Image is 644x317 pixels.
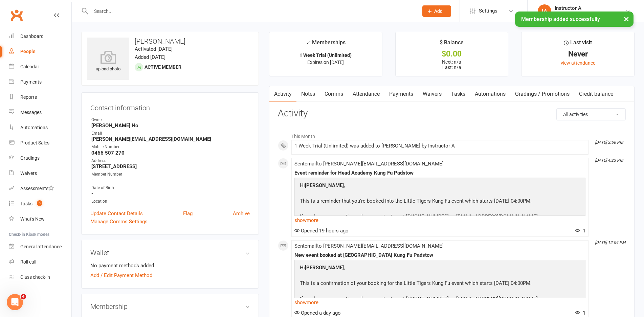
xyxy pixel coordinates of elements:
div: $ Balance [440,38,464,50]
strong: [PERSON_NAME] No [91,122,250,129]
div: 1 Week Trial (Unlimited) was added to [PERSON_NAME] by Instructor A [294,143,585,149]
strong: - [91,190,250,197]
div: Assessments [20,186,54,191]
a: Activity [269,86,296,102]
input: Search... [89,6,414,16]
a: show more [294,216,585,225]
span: Active member [145,64,181,70]
span: 5 [37,200,42,206]
a: What's New [9,211,71,227]
div: New event booked at [GEOGRAPHIC_DATA] Kung Fu Padstow [294,252,585,258]
div: Member Number [91,171,250,178]
a: Credit balance [574,86,618,102]
strong: 0466 507 270 [91,150,250,156]
span: Opened a day ago [294,310,341,316]
p: If you have any questions please contact us at [PHONE_NUMBER] or [EMAIL_ADDRESS][DOMAIN_NAME]. [298,212,541,222]
i: [DATE] 3:56 PM [595,140,623,145]
h3: Contact information [90,101,250,112]
p: Next: n/a Last: n/a [402,59,502,70]
a: Class kiosk mode [9,270,71,285]
h3: [PERSON_NAME] [87,38,253,45]
i: [DATE] 12:09 PM [595,240,625,245]
div: Automations [20,125,48,130]
a: Notes [296,86,320,102]
span: Settings [479,3,497,19]
i: ✓ [306,40,310,46]
a: Tasks 5 [9,196,71,211]
a: Update Contact Details [90,209,143,218]
div: Product Sales [20,140,49,145]
div: Waivers [20,171,37,176]
strong: [STREET_ADDRESS] [91,163,250,169]
a: Waivers [9,166,71,181]
h3: Membership [90,303,250,310]
a: Flag [183,209,193,218]
div: Email [91,130,250,137]
div: Date of Birth [91,185,250,191]
div: Dashboard [20,33,44,39]
iframe: Intercom live chat [7,294,23,310]
a: Dashboard [9,29,71,44]
a: Reports [9,90,71,105]
button: × [620,12,632,26]
a: Calendar [9,59,71,74]
a: view attendance [561,60,595,66]
p: If you have any questions please contact us at [PHONE_NUMBER] or [EMAIL_ADDRESS][DOMAIN_NAME]. [298,295,541,304]
div: Head Academy Kung Fu Padstow [555,11,625,17]
a: Roll call [9,254,71,270]
div: Membership added successfully [515,12,634,27]
time: Activated [DATE] [135,46,173,52]
a: Attendance [348,86,384,102]
div: Memberships [306,38,346,51]
div: upload photo [87,50,129,73]
a: show more [294,298,585,307]
a: Manage Comms Settings [90,218,148,226]
a: Payments [384,86,418,102]
span: Expires on [DATE] [307,60,344,65]
a: Tasks [446,86,470,102]
div: Instructor A [555,5,625,11]
div: Tasks [20,201,32,206]
div: Messages [20,110,42,115]
p: This is a confirmation of your booking for the Little Tigers Kung Fu event which starts [DATE] 04... [298,279,541,289]
p: This is a reminder that you're booked into the Little Tigers Kung Fu event which starts [DATE] 04... [298,197,541,207]
a: General attendance kiosk mode [9,239,71,254]
div: Payments [20,79,42,85]
a: Comms [320,86,348,102]
strong: - [91,177,250,183]
div: $0.00 [402,50,502,58]
strong: [PERSON_NAME] [305,182,344,188]
div: Location [91,198,250,205]
p: Hi , [298,181,541,191]
button: Add [422,5,451,17]
span: Sent email to [PERSON_NAME][EMAIL_ADDRESS][DOMAIN_NAME] [294,161,444,167]
strong: [PERSON_NAME] [305,265,344,271]
div: Mobile Number [91,144,250,150]
div: Reports [20,94,37,100]
a: Automations [470,86,510,102]
div: Never [528,50,628,58]
div: Address [91,158,250,164]
div: General attendance [20,244,62,249]
a: Gradings / Promotions [510,86,574,102]
a: Messages [9,105,71,120]
li: This Month [278,129,626,140]
span: Opened 19 hours ago [294,228,349,234]
a: Product Sales [9,135,71,151]
a: Assessments [9,181,71,196]
h3: Wallet [90,249,250,256]
a: Waivers [418,86,446,102]
i: [DATE] 4:23 PM [595,158,623,163]
div: Class check-in [20,274,50,280]
div: IA [538,4,551,18]
div: People [20,49,36,54]
a: People [9,44,71,59]
span: Sent email to [PERSON_NAME][EMAIL_ADDRESS][DOMAIN_NAME] [294,243,444,249]
h3: Activity [278,108,626,119]
div: Event reminder for Head Academy Kung Fu Padstow [294,170,585,176]
a: Gradings [9,151,71,166]
span: Add [434,8,443,14]
div: What's New [20,216,45,222]
strong: [PERSON_NAME][EMAIL_ADDRESS][DOMAIN_NAME] [91,136,250,142]
a: Archive [233,209,250,218]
